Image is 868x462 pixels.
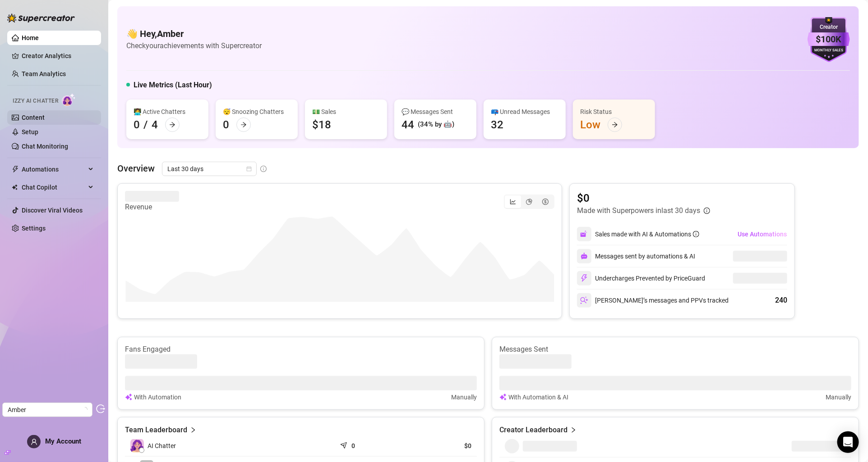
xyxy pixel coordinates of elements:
span: Use Automations [738,231,787,238]
span: info-circle [260,166,267,172]
div: 😴 Snoozing Chatters [223,107,291,117]
a: Team Analytics [22,70,66,77]
img: logo-BBDzfeDw.svg [7,14,75,23]
article: $0 [577,191,710,205]
article: Manually [451,392,477,402]
span: right [570,425,577,435]
a: Discover Viral Videos [22,207,83,214]
span: info-circle [704,208,710,214]
img: Chat Copilot [12,184,18,190]
span: arrow-right [169,122,175,128]
div: segmented control [504,195,554,209]
img: purple-badge-B9DA21FR.svg [808,17,850,62]
img: izzy-ai-chatter-avatar-DDCN_rTZ.svg [130,439,144,453]
span: Amber [8,403,87,417]
span: build [5,449,11,456]
div: Undercharges Prevented by PriceGuard [577,271,705,285]
a: Settings [22,225,46,232]
div: Risk Status [580,107,648,117]
span: Chat Copilot [22,180,86,195]
article: Revenue [125,202,179,213]
img: svg%3e [580,230,588,238]
img: svg%3e [581,253,588,260]
article: Made with Superpowers in last 30 days [577,205,700,216]
span: Izzy AI Chatter [13,97,58,105]
article: Manually [826,392,851,402]
img: svg%3e [499,392,507,402]
img: svg%3e [580,296,588,304]
span: dollar-circle [542,199,549,205]
h4: 👋 Hey, Amber [126,27,262,40]
a: Home [22,34,39,41]
article: Messages Sent [499,344,851,354]
article: $0 [412,441,471,450]
article: Overview [117,162,155,175]
article: Check your achievements with Supercreator [126,40,262,51]
span: send [340,440,349,449]
button: Use Automations [737,227,787,241]
a: Setup [22,128,38,136]
div: 0 [134,118,140,132]
span: My Account [45,437,81,445]
div: 32 [491,118,503,132]
article: Fans Engaged [125,344,477,354]
img: svg%3e [125,392,132,402]
span: calendar [246,166,252,172]
div: 0 [223,118,229,132]
div: (34% by 🤖) [418,119,454,130]
img: AI Chatter [62,93,76,106]
article: With Automation & AI [508,392,568,402]
img: svg%3e [580,274,588,282]
div: 📪 Unread Messages [491,107,559,117]
span: Last 30 days [167,162,251,176]
div: $18 [312,118,331,132]
div: [PERSON_NAME]’s messages and PPVs tracked [577,293,729,308]
article: Team Leaderboard [125,425,187,435]
span: pie-chart [526,199,532,205]
div: 💬 Messages Sent [402,107,469,117]
div: Creator [808,23,850,32]
span: logout [96,404,105,413]
a: Content [22,114,45,121]
div: $100K [808,32,850,46]
div: 💵 Sales [312,107,380,117]
article: Creator Leaderboard [499,425,568,435]
article: With Automation [134,392,181,402]
div: Messages sent by automations & AI [577,249,695,263]
span: thunderbolt [12,166,19,173]
span: user [31,439,37,445]
h5: Live Metrics (Last Hour) [134,80,212,91]
span: arrow-right [240,122,247,128]
span: AI Chatter [148,441,176,451]
div: 👩‍💻 Active Chatters [134,107,201,117]
span: line-chart [510,199,516,205]
a: Creator Analytics [22,49,94,63]
span: Automations [22,162,86,177]
div: Open Intercom Messenger [837,431,859,453]
article: 0 [351,441,355,450]
div: 240 [775,295,787,306]
span: arrow-right [612,122,618,128]
div: 4 [152,118,158,132]
a: Chat Monitoring [22,143,68,150]
span: info-circle [693,231,699,237]
span: loading [81,406,89,414]
span: right [190,425,196,435]
div: Sales made with AI & Automations [595,229,699,239]
div: 44 [402,118,414,132]
div: Monthly Sales [808,48,850,54]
